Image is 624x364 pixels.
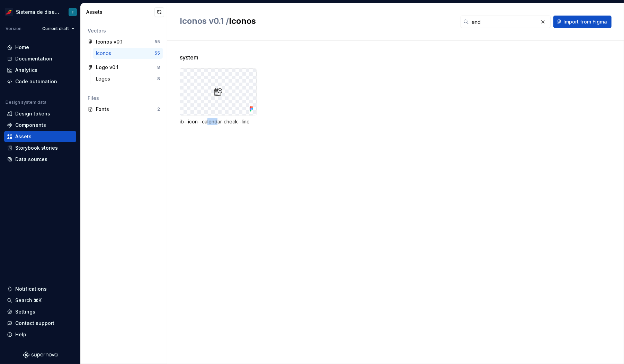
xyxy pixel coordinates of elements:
[39,24,78,34] button: Current draft
[4,53,76,64] a: Documentation
[96,106,157,113] div: Fonts
[4,120,76,131] a: Components
[23,352,57,358] svg: Supernova Logo
[4,283,76,295] button: Notifications
[15,297,42,304] div: Search ⌘K
[4,142,76,153] a: Storybook stories
[15,122,46,129] div: Components
[15,78,57,85] div: Code automation
[1,4,79,19] button: Sistema de diseño IberiaT
[4,131,76,142] a: Assets
[180,53,198,62] span: system
[85,104,163,115] a: Fonts2
[15,44,29,51] div: Home
[4,42,76,53] a: Home
[4,329,76,340] button: Help
[4,154,76,165] a: Data sources
[4,65,76,76] a: Analytics
[93,73,163,84] a: Logos8
[15,55,52,62] div: Documentation
[93,48,163,59] a: Iconos55
[15,308,35,315] div: Settings
[85,62,163,73] a: Logo v0.18
[157,65,160,70] div: 8
[15,133,32,140] div: Assets
[96,38,123,45] div: Iconos v0.1
[15,320,54,327] div: Contact support
[15,286,47,292] div: Notifications
[96,50,114,57] div: Iconos
[157,76,160,82] div: 8
[15,331,26,338] div: Help
[86,9,154,16] div: Assets
[180,16,229,26] span: Iconos v0.1 /
[4,295,76,306] button: Search ⌘K
[85,36,163,47] a: Iconos v0.155
[154,39,160,45] div: 55
[4,306,76,317] a: Settings
[42,26,69,31] span: Current draft
[157,106,160,112] div: 2
[563,18,607,25] span: Import from Figma
[4,318,76,329] button: Contact support
[6,26,21,31] div: Version
[5,8,13,16] img: 55604660-494d-44a9-beb2-692398e9940a.png
[4,108,76,119] a: Design tokens
[469,16,538,28] input: Search in assets...
[88,27,160,34] div: Vectors
[96,75,113,82] div: Logos
[15,144,58,151] div: Storybook stories
[15,110,50,117] div: Design tokens
[154,50,160,56] div: 55
[96,64,118,71] div: Logo v0.1
[16,9,60,16] div: Sistema de diseño Iberia
[71,9,74,15] div: T
[180,118,257,125] div: ib--icon--calendar-check--line
[88,95,160,102] div: Files
[553,16,612,28] button: Import from Figma
[180,16,452,27] h2: Iconos
[6,100,46,105] div: Design system data
[15,67,37,74] div: Analytics
[15,156,47,163] div: Data sources
[4,76,76,87] a: Code automation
